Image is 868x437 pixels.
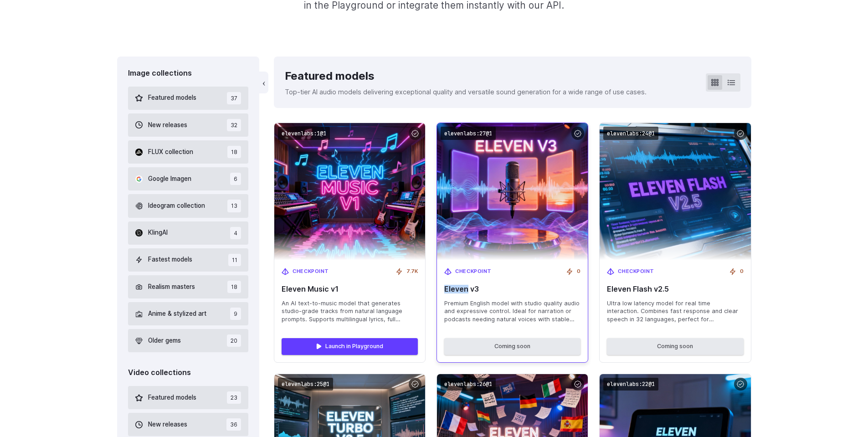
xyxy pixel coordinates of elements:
button: Fastest models 11 [128,248,249,272]
span: 20 [227,334,241,347]
button: Coming soon [444,338,580,355]
a: Launch in Playground [282,338,418,355]
div: Image collections [128,67,249,79]
span: FLUX collection [148,147,193,157]
span: New releases [148,120,187,130]
button: New releases 36 [128,413,249,436]
span: Ultra low latency model for real time interaction. Combines fast response and clear speech in 32 ... [607,299,743,324]
button: Anime & stylized art 9 [128,302,249,325]
span: An AI text-to-music model that generates studio-grade tracks from natural language prompts. Suppo... [282,299,418,324]
code: elevenlabs:26@1 [441,378,496,391]
span: Eleven v3 [444,285,580,293]
span: 18 [227,146,241,158]
span: Checkpoint [293,267,329,276]
span: KlingAI [148,228,168,238]
span: New releases [148,420,187,430]
span: 37 [227,92,241,104]
span: 13 [227,200,241,212]
span: Eleven Flash v2.5 [607,285,743,293]
span: 6 [230,173,241,185]
img: Eleven Flash v2.5 [600,123,750,260]
span: 36 [226,418,241,431]
span: 0 [740,267,744,276]
span: 0 [577,267,580,276]
img: Eleven v3 [430,116,596,267]
button: Coming soon [607,338,743,355]
code: elevenlabs:25@1 [278,378,333,391]
span: Eleven Music v1 [282,285,418,293]
p: Top-tier AI audio models delivering exceptional quality and versatile sound generation for a wide... [285,87,647,97]
div: Featured models [285,67,647,85]
span: 23 [227,391,241,404]
div: Video collections [128,367,249,379]
code: elevenlabs:24@1 [603,127,658,140]
button: Featured models 37 [128,87,249,110]
span: Featured models [148,93,196,103]
span: Checkpoint [455,267,492,276]
button: ‹ [259,72,268,93]
span: Featured models [148,393,196,403]
button: KlingAI 4 [128,221,249,245]
span: Anime & stylized art [148,309,206,319]
button: Older gems 20 [128,329,249,352]
span: 18 [227,281,241,293]
span: Older gems [148,336,181,346]
img: Eleven Music v1 [274,123,425,260]
span: 32 [227,119,241,131]
span: Google Imagen [148,174,191,184]
button: New releases 32 [128,113,249,137]
span: 11 [228,254,241,266]
span: Checkpoint [618,267,654,276]
code: elevenlabs:27@1 [441,127,496,140]
button: Featured models 23 [128,386,249,409]
span: Ideogram collection [148,201,205,211]
button: Google Imagen 6 [128,167,249,190]
span: 4 [230,227,241,239]
button: FLUX collection 18 [128,140,249,164]
span: 7.7K [406,267,418,276]
code: elevenlabs:22@1 [603,378,658,391]
code: elevenlabs:1@1 [278,127,330,140]
span: Fastest models [148,255,192,265]
button: Ideogram collection 13 [128,194,249,217]
button: Realism masters 18 [128,275,249,298]
span: Premium English model with studio quality audio and expressive control. Ideal for narration or po... [444,299,580,324]
span: 9 [230,308,241,320]
span: Realism masters [148,282,195,292]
